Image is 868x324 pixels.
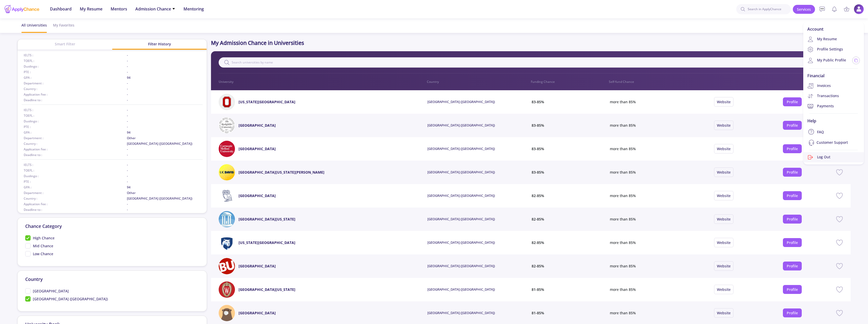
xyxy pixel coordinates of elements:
[532,170,544,175] span: 83-85%
[21,18,47,32] div: All Universities
[80,6,102,12] span: My Resume
[427,310,495,316] span: [GEOGRAPHIC_DATA] ([GEOGRAPHIC_DATA])
[610,263,636,269] span: more than 85%
[427,80,531,84] p: Country
[532,240,544,245] span: 82-85%
[787,310,798,315] a: Profile
[53,18,74,32] div: My Favorites
[24,141,127,146] span: Country :
[239,193,276,198] a: [GEOGRAPHIC_DATA]
[717,310,731,315] a: Website
[24,92,127,97] span: Application Fee :
[532,216,544,222] span: 82-85%
[127,185,201,190] span: 94
[532,310,544,316] span: 81-85%
[787,123,798,128] a: Profile
[24,81,127,86] span: Department :
[787,146,798,151] a: Profile
[127,208,201,212] span: -
[127,179,201,184] span: -
[610,310,636,316] span: more than 85%
[127,92,201,97] span: -
[610,99,636,105] span: more than 85%
[427,287,495,292] span: [GEOGRAPHIC_DATA] ([GEOGRAPHIC_DATA])
[783,238,802,247] button: Profile
[127,147,201,152] span: -
[532,146,544,151] span: 83-85%
[783,262,802,270] button: Profile
[239,146,276,151] a: [GEOGRAPHIC_DATA]
[427,240,495,245] span: [GEOGRAPHIC_DATA] ([GEOGRAPHIC_DATA])
[717,264,731,268] a: Website
[25,276,199,283] p: Country
[532,123,544,128] span: 83-85%
[610,193,636,198] span: more than 85%
[239,310,276,316] a: [GEOGRAPHIC_DATA]
[783,308,802,317] button: Profile
[127,87,201,91] span: -
[610,123,636,128] span: more than 85%
[24,153,127,157] span: Deadline to :
[24,202,127,206] span: Application Fee :
[714,238,733,247] button: Website
[24,64,127,69] span: Duolingo :
[714,214,733,224] button: Website
[127,141,201,146] span: [GEOGRAPHIC_DATA] ([GEOGRAPHIC_DATA])
[24,179,127,184] span: PTE :
[24,185,127,190] span: GPA :
[24,208,127,212] span: Deadline to :
[803,91,864,101] a: Transactions
[211,39,851,47] p: My Admission Chance in Universities
[803,24,864,34] div: Account
[532,99,544,105] span: 83-85%
[787,264,798,268] a: Profile
[787,170,798,175] a: Profile
[24,59,127,63] span: TOEFL :
[127,191,201,195] span: Other
[787,240,798,245] a: Profile
[127,202,201,206] span: -
[783,168,802,177] button: Profile
[427,264,495,269] span: [GEOGRAPHIC_DATA] ([GEOGRAPHIC_DATA])
[783,285,802,294] button: Profile
[531,80,609,84] p: Funding Chance
[219,80,427,84] p: University
[803,116,864,126] div: Help
[111,6,127,12] span: Mentors
[24,196,127,201] span: Country :
[714,167,733,177] button: Website
[803,81,864,91] a: Invoices
[807,57,846,63] a: My Public Profile
[714,285,733,294] button: Website
[127,153,201,157] span: -
[717,193,731,198] a: Website
[239,263,276,269] a: [GEOGRAPHIC_DATA]
[25,223,199,230] p: Chance Category
[24,168,127,173] span: TOEFL :
[427,217,495,222] span: [GEOGRAPHIC_DATA] ([GEOGRAPHIC_DATA])
[24,191,127,195] span: Department :
[714,308,733,318] button: Website
[127,75,201,80] span: 94
[33,296,108,302] span: [GEOGRAPHIC_DATA] ([GEOGRAPHIC_DATA])
[787,193,798,198] a: Profile
[717,170,731,175] a: Website
[793,5,815,14] a: Services
[787,217,798,222] a: Profile
[783,144,802,153] button: Profile
[239,216,295,222] a: [GEOGRAPHIC_DATA][US_STATE]
[714,144,733,153] button: Website
[803,34,864,44] a: My Resume
[127,125,201,129] span: -
[33,243,53,249] span: Mid Chance
[610,170,636,175] span: more than 85%
[33,288,69,294] span: [GEOGRAPHIC_DATA]
[24,70,127,74] span: PTE :
[427,193,495,198] span: [GEOGRAPHIC_DATA] ([GEOGRAPHIC_DATA])
[127,81,201,86] span: -
[127,108,201,112] span: -
[135,6,175,12] span: Admission Chance
[427,99,495,105] span: [GEOGRAPHIC_DATA] ([GEOGRAPHIC_DATA])
[717,99,731,104] a: Website
[127,113,201,118] span: -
